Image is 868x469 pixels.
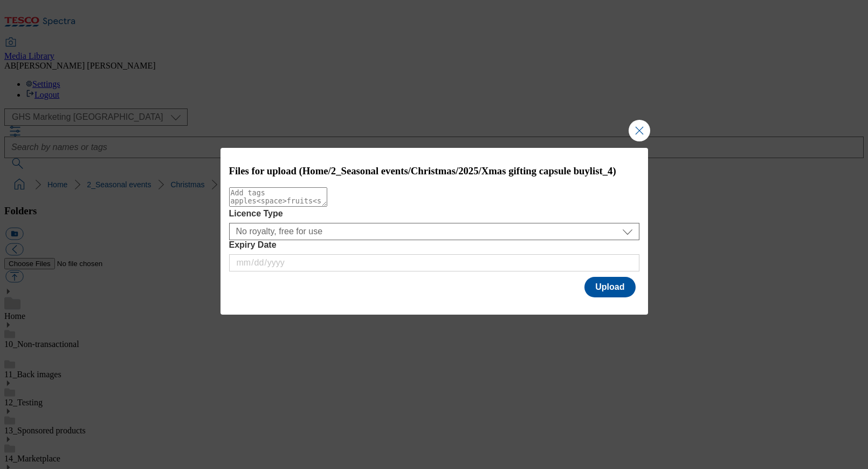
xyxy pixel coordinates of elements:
[629,120,650,141] button: Close Modal
[229,209,639,219] label: Licence Type
[221,148,648,315] div: Modal
[229,240,639,250] label: Expiry Date
[229,165,639,177] h3: Files for upload (Home/2_Seasonal events/Christmas/2025/Xmas gifting capsule buylist_4)
[584,277,635,297] button: Upload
